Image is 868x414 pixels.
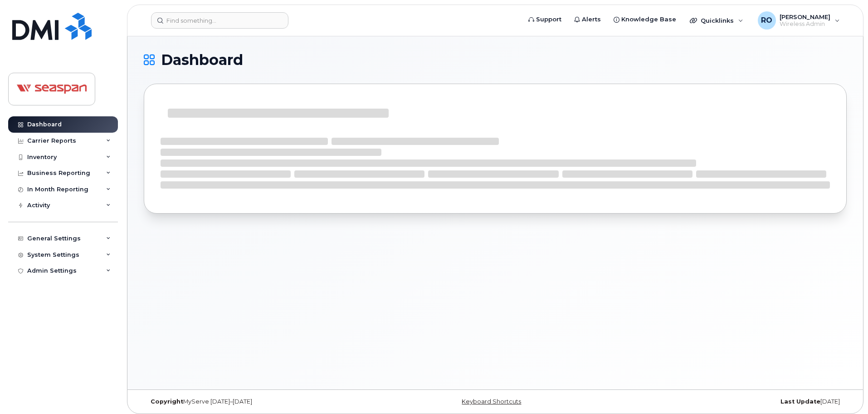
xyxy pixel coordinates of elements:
span: Dashboard [161,53,243,67]
div: MyServe [DATE]–[DATE] [144,398,378,405]
a: Keyboard Shortcuts [462,398,521,405]
strong: Copyright [151,398,183,405]
strong: Last Update [780,398,820,405]
div: [DATE] [612,398,847,405]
